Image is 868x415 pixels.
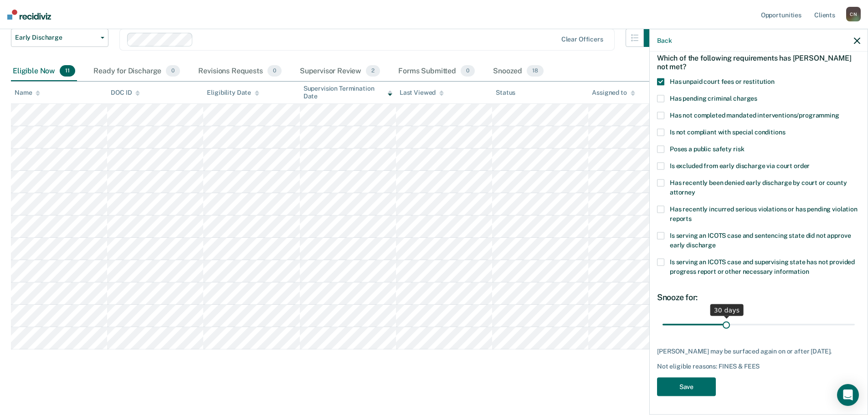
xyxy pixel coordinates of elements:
[657,378,716,396] button: Save
[670,205,858,222] span: Has recently incurred serious violations or has pending violation reports
[527,65,544,77] span: 18
[670,179,847,196] span: Has recently been denied early discharge by court or county attorney
[670,162,810,169] span: Is excluded from early discharge via court order
[657,347,860,355] div: [PERSON_NAME] may be surfaced again on or after [DATE].
[846,7,861,21] div: C N
[670,128,785,136] span: Is not compliant with special conditions
[657,363,860,370] div: Not eligible reasons: FINES & FEES
[657,36,672,44] button: Back
[60,65,75,77] span: 11
[196,61,283,82] div: Revisions Requests
[670,78,775,85] span: Has unpaid court fees or restitution
[657,292,860,302] div: Snooze for:
[166,65,180,77] span: 0
[111,89,140,97] div: DOC ID
[267,65,282,77] span: 0
[207,89,259,97] div: Eligibility Date
[461,65,475,77] span: 0
[298,61,382,82] div: Supervisor Review
[670,232,851,249] span: Is serving an ICOTS case and sentencing state did not approve early discharge
[15,89,40,97] div: Name
[670,112,839,119] span: Has not completed mandated interventions/programming
[670,258,855,275] span: Is serving an ICOTS case and supervising state has not provided progress report or other necessar...
[11,61,77,82] div: Eligible Now
[366,65,380,77] span: 2
[396,61,477,82] div: Forms Submitted
[837,384,859,406] div: Open Intercom Messenger
[491,61,545,82] div: Snoozed
[710,304,744,316] div: 30 days
[670,95,757,102] span: Has pending criminal charges
[400,89,444,97] div: Last Viewed
[670,145,744,153] span: Poses a public safety risk
[92,61,182,82] div: Ready for Discharge
[303,85,392,100] div: Supervision Termination Date
[592,89,635,97] div: Assigned to
[15,34,97,41] span: Early Discharge
[7,10,51,20] img: Recidiviz
[561,36,603,43] div: Clear officers
[496,89,515,97] div: Status
[657,46,860,78] div: Which of the following requirements has [PERSON_NAME] not met?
